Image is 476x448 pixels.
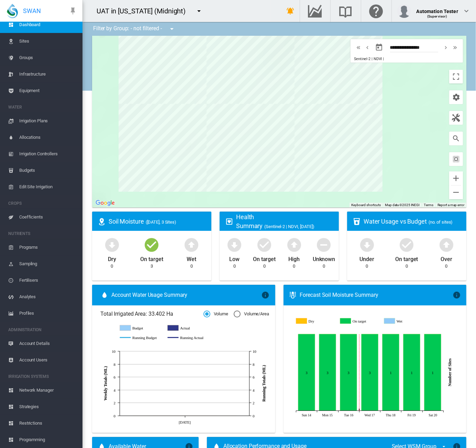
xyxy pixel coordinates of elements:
span: (Supervisor) [427,14,447,18]
a: Terms [424,203,433,207]
md-icon: icon-magnify [452,134,460,143]
span: Fertilisers [19,272,77,289]
span: | [383,57,384,61]
md-icon: icon-information [262,291,270,299]
img: profile.jpg [397,4,411,18]
div: Under [359,253,374,263]
span: Network Manager [19,382,77,399]
md-icon: icon-arrow-up-bold-circle [438,236,455,253]
button: icon-cog [449,90,463,104]
md-icon: icon-bell-ring [287,7,295,15]
g: Dry [296,318,335,324]
span: Map data ©2025 INEGI [385,203,420,207]
md-icon: icon-select-all [452,155,460,163]
md-icon: icon-chevron-double-right [451,43,459,52]
button: icon-magnify [449,132,463,145]
div: 0 [323,263,325,269]
button: icon-menu-down [165,22,179,36]
button: icon-chevron-double-right [451,43,460,52]
span: Sampling [19,256,77,272]
tspan: 10 [112,349,115,354]
span: IRRIGATION SYSTEMS [8,371,77,382]
tspan: Running Totals (ML) [262,365,266,402]
span: CROPS [8,198,77,209]
tspan: Thu 18 [386,413,395,417]
g: Actual [168,325,209,331]
div: Over [441,253,452,263]
button: icon-select-all [449,152,463,166]
span: Programs [19,239,77,256]
tspan: Sun 14 [301,413,311,417]
g: On target Sep 16, 2025 3 [340,334,357,411]
div: On target [140,253,163,263]
md-icon: icon-water [100,291,109,299]
span: Programming [19,432,77,448]
div: 3 [151,263,153,269]
div: Filter by Group: - not filtered - [88,22,181,36]
md-icon: icon-arrow-down-bold-circle [226,236,243,253]
div: Health Summary [236,213,333,230]
g: Budget [120,325,161,331]
div: 0 [293,263,295,269]
span: Profiles [19,305,77,322]
md-icon: icon-arrow-down-bold-circle [359,236,375,253]
md-icon: icon-arrow-up-bold-circle [286,236,302,253]
md-icon: icon-chevron-right [442,43,450,52]
a: Open this area in Google Maps (opens a new window) [94,199,117,208]
button: Keyboard shortcuts [351,203,381,208]
span: ADMINISTRATION [8,324,77,335]
span: Account Water Usage Summary [111,291,262,299]
div: On target [395,253,418,263]
div: 0 [111,263,113,269]
tspan: 0 [114,414,116,418]
span: Sentinel-2 | NDVI [354,57,382,61]
md-icon: icon-arrow-down-bold-circle [104,236,120,253]
tspan: Mon 15 [322,413,333,417]
md-icon: icon-thermometer-lines [289,291,297,299]
span: (Sentinel-2 | NDVI, [DATE]) [264,224,314,229]
tspan: Fri 19 [407,413,416,417]
tspan: 0 [253,414,255,418]
button: Toggle fullscreen view [449,70,463,83]
span: SWAN [23,7,41,15]
g: On target Sep 15, 2025 3 [319,334,336,411]
md-icon: icon-chevron-double-left [355,43,362,52]
img: SWAN-Landscape-Logo-Colour-drop.png [7,4,18,18]
div: 0 [406,263,408,269]
span: NUTRIENTS [8,228,77,239]
div: 0 [233,263,236,269]
md-icon: icon-chevron-down [462,7,471,15]
tspan: Wed 17 [364,413,375,417]
tspan: 10 [253,349,256,354]
span: Equipment [19,82,77,99]
span: Irrigation Controllers [19,146,77,162]
g: On target Sep 17, 2025 3 [361,334,378,411]
md-icon: icon-heart-box-outline [225,217,233,226]
tspan: 2 [253,401,254,405]
div: On target [253,253,276,263]
md-icon: icon-cog [452,93,460,101]
span: Coefficients [19,209,77,225]
span: Edit Site Irrigation [19,179,77,195]
md-icon: icon-menu-down [195,7,203,15]
md-icon: icon-checkbox-marked-circle [256,236,273,253]
md-icon: icon-information [453,291,461,299]
g: On target [340,318,379,324]
span: Irrigation Plans [19,113,77,129]
md-radio-button: Volume/Area [234,311,269,317]
span: ([DATE], 3 Sites) [146,220,176,225]
tspan: 8 [253,362,255,367]
button: Zoom out [449,186,463,199]
span: Strategies [19,399,77,415]
tspan: Tue 16 [344,413,353,417]
span: Groups [19,49,77,66]
md-icon: icon-menu-down [168,25,176,33]
a: Report a map error [438,203,464,207]
md-icon: icon-arrow-up-bold-circle [183,236,200,253]
span: Infrastructure [19,66,77,82]
div: 0 [366,263,368,269]
g: Running Actual [168,335,209,341]
button: icon-menu-down [192,4,206,18]
md-icon: icon-chevron-left [364,43,371,52]
tspan: Number of Sites [447,358,452,386]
